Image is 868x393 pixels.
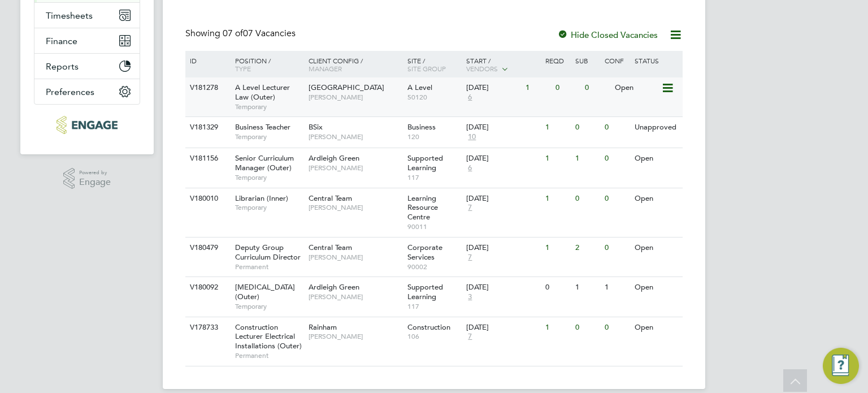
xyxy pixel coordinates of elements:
[309,322,337,332] span: Rainham
[466,93,474,102] span: 6
[46,87,94,97] span: Preferences
[235,243,301,262] span: Deputy Group Curriculum Director
[632,237,681,258] div: Open
[407,122,436,132] span: Business
[306,51,405,78] div: Client Config /
[407,322,450,332] span: Construction
[223,28,296,39] span: 07 Vacancies
[542,277,572,298] div: 0
[557,29,658,40] label: Hide Closed Vacancies
[542,148,572,169] div: 1
[572,317,602,338] div: 0
[466,132,478,142] span: 10
[823,348,859,384] button: Engage Resource Center
[407,332,461,341] span: 106
[235,193,288,203] span: Librarian (Inner)
[553,77,582,98] div: 0
[466,154,540,163] div: [DATE]
[235,351,303,360] span: Permanent
[309,153,359,163] span: Ardleigh Green
[632,317,681,338] div: Open
[187,188,227,209] div: V180010
[309,203,402,212] span: [PERSON_NAME]
[309,292,402,301] span: [PERSON_NAME]
[572,148,602,169] div: 1
[463,51,542,79] div: Start /
[309,282,359,292] span: Ardleigh Green
[602,277,631,298] div: 1
[46,36,77,46] span: Finance
[235,83,290,102] span: A Level Lecturer Law (Outer)
[632,148,681,169] div: Open
[612,77,661,98] div: Open
[466,243,540,253] div: [DATE]
[235,282,295,301] span: [MEDICAL_DATA] (Outer)
[309,64,342,73] span: Manager
[235,262,303,271] span: Permanent
[572,51,602,70] div: Sub
[407,173,461,182] span: 117
[235,322,302,351] span: Construction Lecturer Electrical Installations (Outer)
[407,193,438,222] span: Learning Resource Centre
[572,117,602,138] div: 0
[572,237,602,258] div: 2
[187,277,227,298] div: V180092
[523,77,552,98] div: 1
[407,93,461,102] span: 50120
[466,283,540,292] div: [DATE]
[542,317,572,338] div: 1
[602,237,631,258] div: 0
[542,117,572,138] div: 1
[227,51,306,78] div: Position /
[187,77,227,98] div: V181278
[79,178,111,187] span: Engage
[63,168,111,189] a: Powered byEngage
[466,292,474,302] span: 3
[34,3,140,28] button: Timesheets
[572,277,602,298] div: 1
[309,332,402,341] span: [PERSON_NAME]
[235,64,251,73] span: Type
[309,163,402,172] span: [PERSON_NAME]
[46,61,79,72] span: Reports
[309,122,323,132] span: BSix
[235,173,303,182] span: Temporary
[407,83,432,92] span: A Level
[309,83,384,92] span: [GEOGRAPHIC_DATA]
[466,332,474,342] span: 7
[187,51,227,70] div: ID
[407,262,461,271] span: 90002
[632,277,681,298] div: Open
[407,243,442,262] span: Corporate Services
[466,163,474,173] span: 6
[34,116,140,134] a: Go to home page
[602,51,631,70] div: Conf
[235,122,290,132] span: Business Teacher
[235,132,303,141] span: Temporary
[46,10,93,21] span: Timesheets
[407,153,443,172] span: Supported Learning
[632,117,681,138] div: Unapproved
[187,317,227,338] div: V178733
[466,203,474,213] span: 7
[632,51,681,70] div: Status
[572,188,602,209] div: 0
[309,193,352,203] span: Central Team
[235,102,303,111] span: Temporary
[187,148,227,169] div: V181156
[407,282,443,301] span: Supported Learning
[187,117,227,138] div: V181329
[235,203,303,212] span: Temporary
[602,117,631,138] div: 0
[309,253,402,262] span: [PERSON_NAME]
[602,188,631,209] div: 0
[405,51,464,78] div: Site /
[34,28,140,53] button: Finance
[34,79,140,104] button: Preferences
[582,77,611,98] div: 0
[632,188,681,209] div: Open
[235,302,303,311] span: Temporary
[407,302,461,311] span: 117
[57,116,117,134] img: blackstonerecruitment-logo-retina.png
[34,54,140,79] button: Reports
